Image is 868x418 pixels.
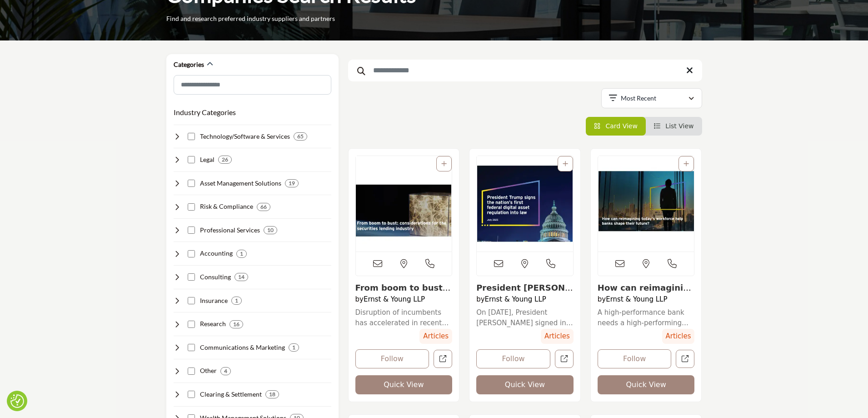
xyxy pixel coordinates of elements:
span: List View [665,122,693,130]
div: 16 Results For Research [229,320,243,328]
b: 18 [269,391,275,398]
a: Ernst & Young LLP [364,295,425,303]
button: Quick View [355,375,453,394]
a: View details about ernst-young-llp [356,156,452,252]
p: Most Recent [621,94,656,103]
div: 66 Results For Risk & Compliance [257,203,270,211]
h2: Categories [174,60,204,69]
button: Consent Preferences [10,394,24,408]
h3: From boom to bust: considerations for the securities lending industry [355,283,453,293]
input: Select Other checkbox [188,368,195,375]
a: View List [654,122,694,130]
img: How can reimagining today's workforce help banks shape their future? listing image [598,156,694,252]
a: View details about ernst-young-llp [476,283,573,302]
div: 26 Results For Legal [218,156,232,164]
input: Select Consulting checkbox [188,273,195,281]
a: Add To List For Resource [563,160,568,167]
input: Select Professional Services checkbox [188,227,195,234]
span: Articles [541,329,574,344]
h4: Professional Services: Delivering staffing, training, and outsourcing services to support securit... [200,226,260,235]
button: Quick View [598,375,695,394]
i: Open Contact Info [425,259,434,268]
h3: President Trump signs the nation’s first federal digital asset regulation into law [476,283,574,293]
b: 66 [260,204,267,210]
button: Follow [598,349,672,368]
h4: Consulting: Providing strategic, operational, and technical consulting services to securities ind... [200,272,231,282]
a: A high-performance bank needs a high-performing workforce, with dynamic talent, modern employee v... [598,307,695,328]
i: Open Contact Info [546,259,555,268]
div: 65 Results For Technology/Software & Services [294,132,307,141]
img: From boom to bust: considerations for the securities lending industry listing image [356,156,452,252]
input: Select Accounting checkbox [188,250,195,257]
a: Ernst & Young LLP [606,295,667,303]
b: 26 [222,156,228,163]
a: Ernst & Young LLP [485,295,546,303]
a: On [DATE], President [PERSON_NAME] signed into law the Guiding and Establishing National Innovati... [476,307,574,328]
div: 18 Results For Clearing & Settlement [265,390,279,398]
b: 19 [289,180,295,186]
h4: by [598,295,695,303]
b: 1 [240,251,243,257]
a: Open Resources [434,350,452,368]
button: Follow [355,349,429,368]
b: 1 [292,344,295,351]
div: 10 Results For Professional Services [264,226,277,234]
b: 14 [238,274,244,280]
a: Open Resources [676,350,694,368]
a: Add To List For Resource [441,160,447,167]
p: Find and research preferred industry suppliers and partners [166,14,335,23]
li: Card View [586,117,646,136]
input: Select Legal checkbox [188,156,195,163]
div: 1 Results For Communications & Marketing [289,343,299,352]
button: Quick View [476,375,574,394]
div: 1 Results For Insurance [231,297,242,305]
input: Select Research checkbox [188,321,195,328]
a: Add To List For Resource [683,160,689,167]
a: Open Resources [555,350,574,368]
span: Articles [662,329,695,344]
input: Select Asset Management Solutions checkbox [188,180,195,187]
h4: Technology/Software & Services: Developing and implementing technology solutions to support secur... [200,132,290,141]
a: Disruption of incumbents has accelerated in recent decades as a secular trend across all sectors ... [355,307,453,328]
h4: Research: Conducting market, financial, economic, and industry research for securities industry p... [200,319,226,328]
h4: by [476,295,574,303]
h4: Legal: Providing legal advice, compliance support, and litigation services to securities industry... [200,155,215,164]
b: 10 [267,227,274,233]
a: View details about ernst-young-llp [598,156,694,252]
div: 4 Results For Other [220,367,231,375]
h4: Asset Management Solutions: Offering investment strategies, portfolio management, and performance... [200,179,281,188]
div: 14 Results For Consulting [234,273,248,281]
b: 1 [235,297,238,304]
input: Select Clearing & Settlement checkbox [188,391,195,398]
a: View Card [594,122,638,130]
img: Revisit consent button [10,394,24,408]
img: President Trump signs the nation’s first federal digital asset regulation into law listing image [477,156,573,252]
h4: Communications & Marketing: Delivering marketing, public relations, and investor relations servic... [200,343,285,352]
button: Follow [476,349,550,368]
a: View details about ernst-young-llp [477,156,573,252]
input: Select Technology/Software & Services checkbox [188,133,195,140]
i: Open Contact Info [668,259,677,268]
h4: by [355,295,453,303]
div: 1 Results For Accounting [236,250,247,258]
a: View details about ernst-young-llp [355,283,451,302]
b: 65 [297,133,304,140]
h4: Risk & Compliance: Helping securities industry firms manage risk, ensure compliance, and prevent ... [200,202,253,211]
li: List View [646,117,702,136]
span: Card View [605,122,637,130]
input: Search Keyword [348,60,702,81]
input: Search Category [174,75,331,95]
input: Select Communications & Marketing checkbox [188,344,195,351]
div: 19 Results For Asset Management Solutions [285,179,299,187]
b: 16 [233,321,239,327]
button: Most Recent [601,88,702,108]
input: Select Insurance checkbox [188,297,195,304]
a: View details about ernst-young-llp [598,283,691,302]
input: Select Risk & Compliance checkbox [188,203,195,211]
button: Industry Categories [174,107,236,118]
h4: Clearing & Settlement: Facilitating the efficient processing, clearing, and settlement of securit... [200,390,262,399]
h4: Accounting: Providing financial reporting, auditing, tax, and advisory services to securities ind... [200,249,233,258]
b: 4 [224,368,227,374]
h3: How can reimagining today's workforce help banks shape their future? [598,283,695,293]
